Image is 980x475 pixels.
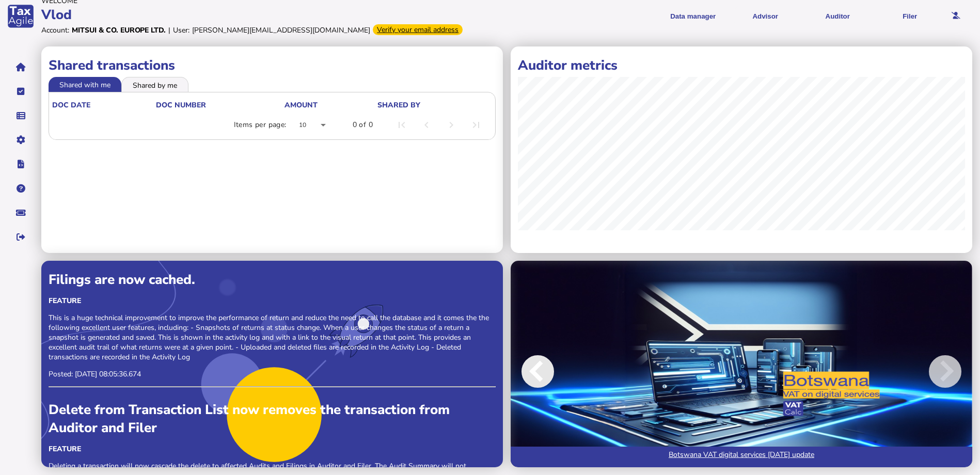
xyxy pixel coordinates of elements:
button: Manage settings [10,129,31,151]
div: Delete from Transaction List now removes the transaction from Auditor and Filer [49,401,496,437]
div: shared by [377,100,490,110]
p: Posted: [DATE] 08:05:36.674 [49,369,496,379]
button: Help pages [10,178,31,199]
div: [PERSON_NAME][EMAIL_ADDRESS][DOMAIN_NAME] [192,25,370,35]
div: Account: [41,25,69,35]
div: Filings are now cached. [49,271,496,289]
p: This is a huge technical improvement to improve the performance of return and reduce the need to ... [49,313,496,362]
div: shared by [377,100,420,110]
div: 0 of 0 [353,120,373,130]
menu: navigate products [495,4,943,29]
div: Amount [284,100,376,110]
li: Shared by me [121,77,188,91]
img: Image for blog post: Botswana VAT digital services Sept 2025 update [511,261,972,467]
button: Filer [877,4,942,29]
div: User: [173,25,189,35]
h1: Shared transactions [49,56,496,74]
div: | [168,25,170,35]
div: doc date [52,100,90,110]
button: Next [886,268,972,474]
button: Raise a support ticket [10,202,31,224]
div: doc date [52,100,155,110]
button: Home [10,56,31,78]
a: Botswana VAT digital services [DATE] update [511,447,972,467]
h1: Auditor metrics [518,56,965,74]
div: Feature [49,296,496,306]
button: Shows a dropdown of Data manager options [660,4,725,29]
div: Vlod [41,6,489,24]
div: Feature [49,444,496,454]
button: Sign out [10,226,31,248]
li: Shared with me [49,77,121,91]
button: Shows a dropdown of VAT Advisor options [733,4,798,29]
div: doc number [156,100,206,110]
div: doc number [156,100,284,110]
button: Data manager [10,105,31,126]
button: Auditor [805,4,870,29]
button: Previous [511,268,597,474]
div: Mitsui & Co. Europe Ltd. [72,25,166,35]
i: Data manager [17,116,25,116]
div: Items per page: [234,120,287,130]
button: Developer hub links [10,153,31,175]
button: Tasks [10,81,31,102]
div: Verify your email address [373,24,463,35]
i: Email needs to be verified [952,12,960,19]
div: Amount [284,100,318,110]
